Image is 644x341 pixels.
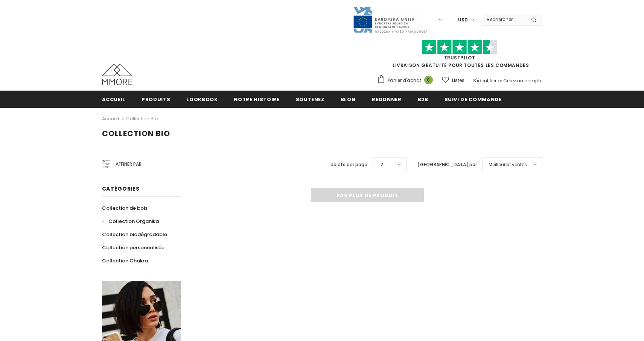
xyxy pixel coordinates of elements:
span: Accueil [102,96,126,103]
a: Blog [341,91,356,108]
img: Javni Razpis [353,6,428,33]
a: Accueil [102,114,119,123]
label: [GEOGRAPHIC_DATA] par [418,161,477,168]
span: Lookbook [186,96,218,103]
a: Produits [142,91,170,108]
span: Affiner par [116,160,142,168]
span: Suivi de commande [445,96,502,103]
span: Collection Bio [102,128,170,139]
img: Cas MMORE [102,64,132,85]
a: Panier d'achat 0 [377,75,437,86]
a: Collection de bois [102,202,148,215]
label: objets par page [330,161,367,168]
span: 0 [424,76,433,84]
span: Listes [452,77,464,84]
a: Collection Bio [126,115,158,122]
span: LIVRAISON GRATUITE POUR TOUTES LES COMMANDES [377,43,542,68]
a: Collection biodégradable [102,228,167,241]
a: Suivi de commande [445,91,502,108]
span: Notre histoire [234,96,279,103]
a: B2B [418,91,428,108]
span: Collection Organika [108,218,159,225]
span: soutenez [296,96,324,103]
span: Catégories [102,185,140,192]
a: Accueil [102,91,126,108]
span: Produits [142,96,170,103]
a: Javni Razpis [353,16,428,23]
span: B2B [418,96,428,103]
a: Créez un compte [503,77,542,84]
span: Redonner [372,96,401,103]
a: Redonner [372,91,401,108]
span: Collection de bois [102,205,148,212]
span: Panier d'achat [388,77,421,84]
span: Collection Chakra [102,257,148,264]
a: Notre histoire [234,91,279,108]
img: Faites confiance aux étoiles pilotes [422,40,497,55]
a: S'identifier [473,77,496,84]
a: Collection Organika [102,215,159,228]
input: Search Site [482,14,525,25]
a: Listes [442,74,464,87]
span: Collection biodégradable [102,231,167,238]
span: or [498,77,502,84]
a: Collection Chakra [102,254,148,267]
span: 12 [379,161,383,168]
span: USD [458,16,468,24]
span: Collection personnalisée [102,244,164,251]
a: Lookbook [186,91,218,108]
span: Blog [341,96,356,103]
a: soutenez [296,91,324,108]
a: Collection personnalisée [102,241,164,254]
span: Meilleures ventes [489,161,527,168]
a: TrustPilot [444,55,475,61]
